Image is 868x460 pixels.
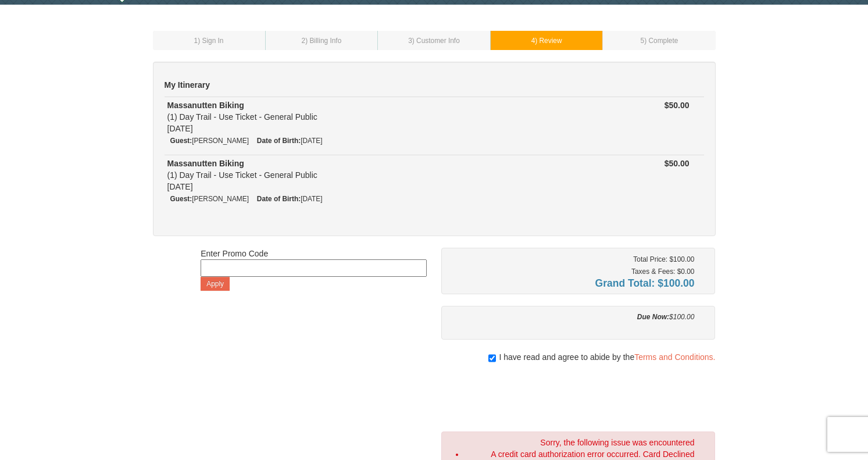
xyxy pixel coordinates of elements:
div: (1) Day Trail - Use Ticket - General Public [DATE] [167,158,514,192]
span: ) Sign In [198,37,223,45]
strong: $50.00 [665,101,690,110]
small: 2 [302,37,342,45]
span: ) Review [535,37,562,45]
div: $100.00 [450,311,695,323]
button: Apply [201,277,230,291]
strong: Guest: [170,195,192,203]
strong: Massanutten Biking [167,101,244,110]
small: 3 [408,37,460,45]
strong: Due Now: [637,313,669,321]
div: (1) Day Trail - Use Ticket - General Public [DATE] [167,99,514,134]
small: 5 [641,37,678,45]
span: ) Complete [644,37,678,45]
strong: Guest: [170,137,192,145]
span: I have read and agree to abide by the [499,351,715,363]
small: [PERSON_NAME] [170,195,249,203]
h4: Grand Total: $100.00 [450,277,695,289]
small: [PERSON_NAME] [170,137,249,145]
div: Enter Promo Code [201,248,427,291]
a: Terms and Conditions. [634,352,715,362]
h5: My Itinerary [165,79,704,91]
strong: Date of Birth: [257,137,301,145]
small: [DATE] [257,195,323,203]
small: [DATE] [257,137,323,145]
span: ) Customer Info [412,37,460,45]
strong: Date of Birth: [257,195,301,203]
small: 4 [531,37,562,45]
iframe: reCAPTCHA [538,375,715,420]
small: 1 [194,37,224,45]
strong: $50.00 [665,159,690,168]
strong: Massanutten Biking [167,159,244,168]
span: ) Billing Info [305,37,341,45]
small: Total Price: $100.00 [633,255,694,263]
small: Taxes & Fees: $0.00 [631,268,694,276]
